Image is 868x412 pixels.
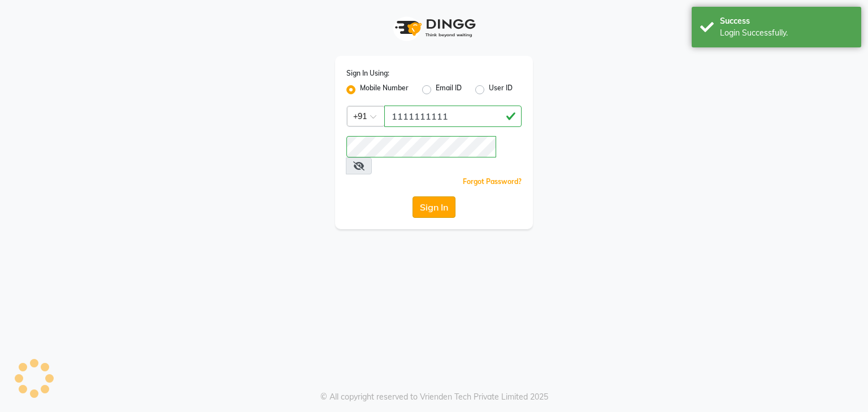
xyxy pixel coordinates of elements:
img: logo1.svg [389,11,479,45]
input: Username [346,136,496,157]
label: Email ID [436,83,462,97]
input: Username [384,106,522,127]
label: User ID [489,83,513,97]
a: Forgot Password? [463,177,522,186]
div: Success [720,15,853,27]
button: Sign In [413,196,455,218]
div: Login Successfully. [720,27,853,39]
label: Mobile Number [360,83,409,97]
label: Sign In Using: [346,68,389,78]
